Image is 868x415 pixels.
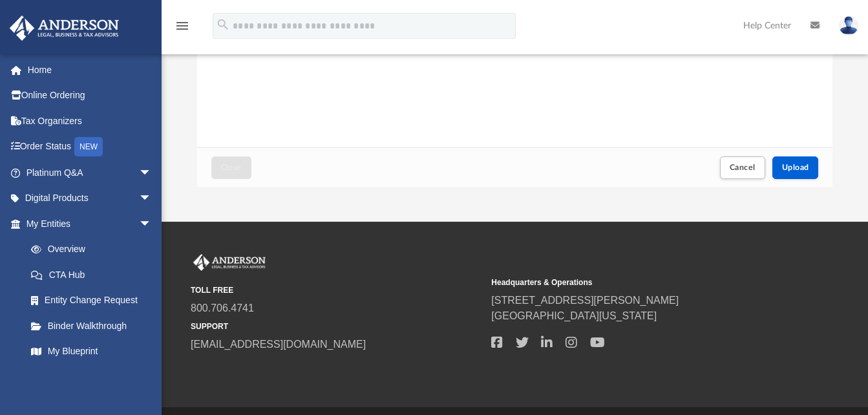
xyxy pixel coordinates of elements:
a: Overview [18,237,171,262]
a: Home [9,57,171,83]
img: User Pic [839,16,858,35]
small: SUPPORT [191,321,482,332]
span: Upload [782,164,809,171]
a: CTA Hub [18,262,171,288]
span: arrow_drop_down [139,211,165,237]
i: menu [175,18,190,34]
small: Headquarters & Operations [491,277,783,288]
a: 800.706.4741 [191,303,254,314]
img: Anderson Advisors Platinum Portal [191,254,268,271]
a: Tax Organizers [9,108,171,134]
span: Cancel [730,164,756,171]
a: Digital Productsarrow_drop_down [9,186,171,211]
a: Platinum Q&Aarrow_drop_down [9,160,171,186]
a: Online Ordering [9,83,171,109]
a: [STREET_ADDRESS][PERSON_NAME] [491,295,679,306]
span: arrow_drop_down [139,186,165,212]
a: Tax Due Dates [18,364,171,390]
a: My Blueprint [18,339,165,365]
span: Close [221,164,242,171]
small: TOLL FREE [191,284,482,296]
button: Upload [772,156,819,179]
span: arrow_drop_down [139,160,165,186]
button: Close [211,156,251,179]
a: menu [175,25,190,34]
a: Entity Change Request [18,288,171,314]
a: Order StatusNEW [9,134,171,160]
a: Binder Walkthrough [18,313,171,339]
img: Anderson Advisors Platinum Portal [6,16,123,41]
a: [EMAIL_ADDRESS][DOMAIN_NAME] [191,339,366,350]
a: My Entitiesarrow_drop_down [9,211,171,237]
a: [GEOGRAPHIC_DATA][US_STATE] [491,310,657,321]
button: Cancel [720,156,765,179]
div: NEW [74,137,103,156]
i: search [216,17,230,32]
